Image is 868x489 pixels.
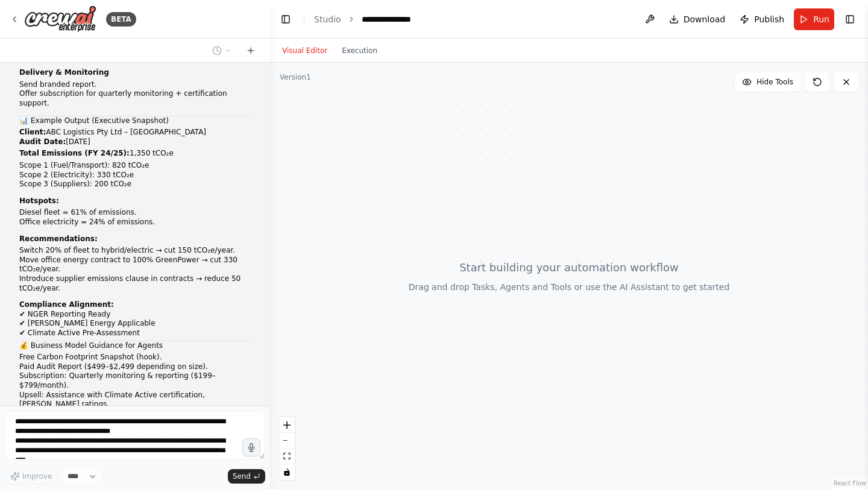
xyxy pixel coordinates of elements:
[19,300,251,338] p: ✔ NGER Reporting Ready ✔ [PERSON_NAME] Energy Applicable ✔ Climate Active Pre-Assessment
[19,246,251,256] li: Switch 20% of fleet to hybrid/electric → cut 150 tCO₂e/year.
[794,8,834,30] button: Run
[756,77,793,87] span: Hide Tools
[684,13,726,25] span: Download
[19,362,251,372] li: Paid Audit Report ($499–$2,499 depending on size).
[19,218,251,227] li: Office electricity = 24% of emissions.
[5,468,57,484] button: Improve
[19,171,251,180] li: Scope 2 (Electricity): 330 tCO₂e
[19,208,251,218] li: Diesel fleet = 61% of emissions.
[279,417,295,433] button: zoom in
[279,433,295,449] button: zoom out
[19,161,251,171] li: Scope 1 (Fuel/Transport): 820 tCO₂e
[834,480,866,487] a: React Flow attribution
[22,472,52,481] span: Improve
[19,353,251,362] li: Free Carbon Footprint Snapshot (hook).
[335,43,385,58] button: Execution
[19,341,251,351] p: 💰 Business Model Guidance for Agents
[242,438,260,456] button: Click to speak your automation idea
[19,235,98,243] strong: Recommendations:
[19,391,251,409] li: Upsell: Assistance with Climate Active certification, [PERSON_NAME] ratings.
[664,8,731,30] button: Download
[19,180,251,189] li: Scope 3 (Suppliers): 200 tCO₂e
[735,8,789,30] button: Publish
[228,469,265,484] button: Send
[280,72,311,82] div: Version 1
[277,11,294,28] button: Hide left sidebar
[841,11,858,28] button: Show right sidebar
[19,300,114,309] strong: Compliance Alignment:
[24,5,96,33] img: Logo
[106,12,136,27] div: BETA
[19,371,251,390] li: Subscription: Quarterly monitoring & reporting ($199–$799/month).
[233,472,251,481] span: Send
[314,13,424,25] nav: breadcrumb
[19,274,251,293] li: Introduce supplier emissions clause in contracts → reduce 50 tCO₂e/year.
[19,116,251,126] p: 📊 Example Output (Executive Snapshot)
[19,197,59,205] strong: Hotspots:
[813,13,829,25] span: Run
[19,80,251,90] li: Send branded report.
[275,43,335,58] button: Visual Editor
[19,149,130,157] strong: Total Emissions (FY 24/25):
[241,43,260,58] button: Start a new chat
[19,149,251,159] p: 1,350 tCO₂e
[19,128,251,147] p: ABC Logistics Pty Ltd – [GEOGRAPHIC_DATA] [DATE]
[19,68,109,77] strong: Delivery & Monitoring
[279,449,295,464] button: fit view
[19,137,66,146] strong: Audit Date:
[279,464,295,480] button: toggle interactivity
[735,72,800,92] button: Hide Tools
[207,43,236,58] button: Switch to previous chat
[754,13,784,25] span: Publish
[314,14,341,24] a: Studio
[19,256,251,274] li: Move office energy contract to 100% GreenPower → cut 330 tCO₂e/year.
[19,128,46,136] strong: Client:
[279,417,295,480] div: React Flow controls
[19,89,251,108] li: Offer subscription for quarterly monitoring + certification support.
